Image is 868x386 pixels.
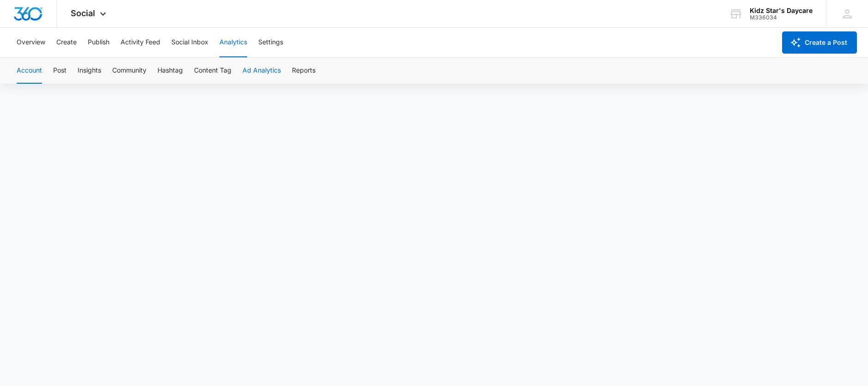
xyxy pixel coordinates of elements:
[750,14,813,21] div: account id
[88,28,109,57] button: Publish
[112,58,146,84] button: Community
[121,28,160,57] button: Activity Feed
[78,58,101,84] button: Insights
[17,28,45,57] button: Overview
[194,58,231,84] button: Content Tag
[171,28,208,57] button: Social Inbox
[243,58,281,84] button: Ad Analytics
[53,58,67,84] button: Post
[158,58,183,84] button: Hashtag
[782,31,857,54] button: Create a Post
[17,58,42,84] button: Account
[219,28,247,57] button: Analytics
[258,28,283,57] button: Settings
[71,8,95,18] span: Social
[292,58,316,84] button: Reports
[56,28,77,57] button: Create
[750,7,813,14] div: account name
